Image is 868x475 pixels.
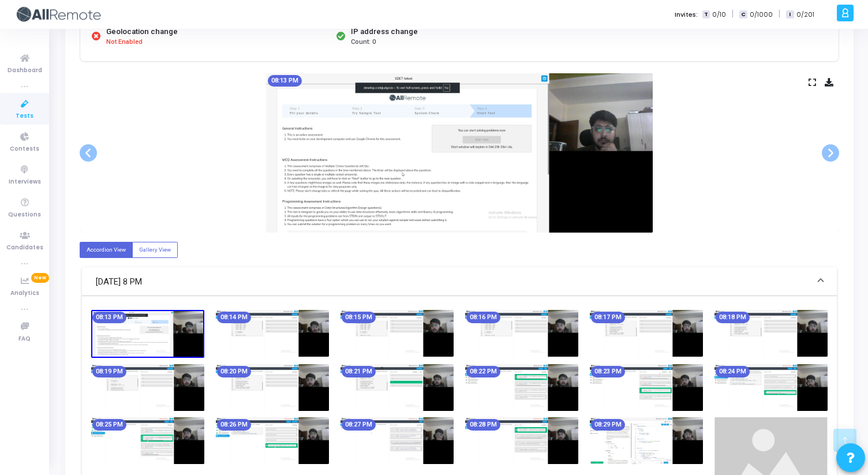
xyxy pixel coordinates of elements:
[217,419,251,431] mat-chip: 08:26 PM
[739,10,747,19] span: C
[217,312,251,323] mat-chip: 08:14 PM
[590,417,703,464] img: screenshot-1751468386144.jpeg
[96,275,809,289] mat-panel-title: [DATE] 8 PM
[16,111,33,121] span: Tests
[342,366,376,377] mat-chip: 08:21 PM
[466,366,500,377] mat-chip: 08:22 PM
[82,267,837,296] mat-expansion-panel-header: [DATE] 8 PM
[216,417,329,464] img: screenshot-1751468206110.jpeg
[591,419,625,431] mat-chip: 08:29 PM
[590,310,703,357] img: screenshot-1751467666129.jpeg
[106,26,178,38] div: Geolocation change
[268,75,302,87] mat-chip: 08:13 PM
[351,26,418,38] div: IP address change
[9,177,41,187] span: Interviews
[216,364,329,411] img: screenshot-1751467846116.jpeg
[732,8,734,20] span: |
[10,289,39,298] span: Analytics
[80,242,133,257] label: Accordion View
[341,310,454,357] img: screenshot-1751467546145.jpeg
[712,10,726,20] span: 0/10
[342,419,376,431] mat-chip: 08:27 PM
[351,38,376,47] span: Count: 0
[591,366,625,377] mat-chip: 08:23 PM
[91,417,204,464] img: screenshot-1751468146492.jpeg
[466,312,500,323] mat-chip: 08:16 PM
[266,73,653,233] img: screenshot-1751467426044.jpeg
[465,417,578,464] img: screenshot-1751468326148.jpeg
[8,210,41,220] span: Questions
[714,310,828,357] img: screenshot-1751467726091.jpeg
[91,364,204,411] img: screenshot-1751467786114.jpeg
[342,312,376,323] mat-chip: 08:15 PM
[8,66,42,76] span: Dashboard
[779,8,780,20] span: |
[716,366,750,377] mat-chip: 08:24 PM
[91,310,204,358] img: screenshot-1751467426044.jpeg
[786,10,794,19] span: I
[341,417,454,464] img: screenshot-1751468266107.jpeg
[6,243,43,253] span: Candidates
[18,334,31,344] span: FAQ
[716,312,750,323] mat-chip: 08:18 PM
[92,419,126,431] mat-chip: 08:25 PM
[92,366,126,377] mat-chip: 08:19 PM
[714,364,828,411] img: screenshot-1751468086091.jpeg
[341,364,454,411] img: screenshot-1751467906113.jpeg
[216,310,329,357] img: screenshot-1751467486123.jpeg
[217,366,251,377] mat-chip: 08:20 PM
[465,364,578,411] img: screenshot-1751467966035.jpeg
[14,3,101,26] img: logo
[31,273,49,283] span: New
[10,144,39,154] span: Contests
[465,310,578,357] img: screenshot-1751467606132.jpeg
[466,419,500,431] mat-chip: 08:28 PM
[591,312,625,323] mat-chip: 08:17 PM
[702,10,710,19] span: T
[590,364,703,411] img: screenshot-1751468026122.jpeg
[106,38,143,47] span: Not Enabled
[132,242,178,257] label: Gallery View
[796,10,814,20] span: 0/201
[750,10,773,20] span: 0/1000
[675,10,698,20] label: Invites:
[92,312,126,323] mat-chip: 08:13 PM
